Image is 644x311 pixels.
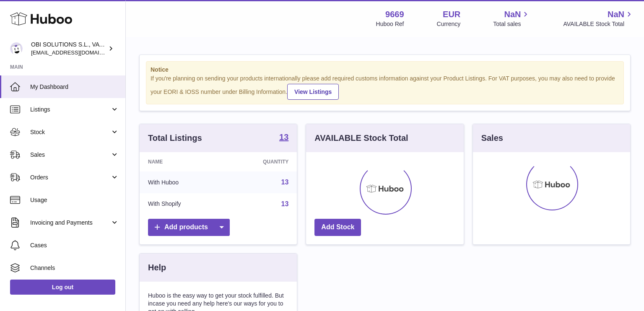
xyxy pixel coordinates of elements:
a: Add Stock [314,219,361,236]
a: 13 [281,200,289,207]
a: Log out [10,280,115,295]
th: Quantity [224,152,297,171]
div: If you're planning on sending your products internationally please add required customs informati... [151,75,619,100]
span: Channels [30,264,119,272]
strong: 13 [279,133,288,141]
div: Huboo Ref [376,20,404,28]
span: Sales [30,151,110,159]
span: [EMAIL_ADDRESS][DOMAIN_NAME] [31,49,123,56]
div: Currency [437,20,461,28]
a: View Listings [287,84,339,100]
span: Usage [30,196,119,204]
th: Name [140,152,224,171]
h3: Total Listings [148,132,202,144]
a: NaN AVAILABLE Stock Total [563,9,634,28]
span: NaN [608,9,624,20]
a: Add products [148,219,230,236]
strong: 9669 [385,9,404,20]
a: NaN Total sales [493,9,530,28]
td: With Huboo [140,171,224,193]
h3: AVAILABLE Stock Total [314,132,408,144]
a: 13 [279,133,288,143]
img: hello@myobistore.com [10,42,23,55]
span: Orders [30,174,110,181]
h3: Sales [481,132,503,144]
h3: Help [148,262,166,273]
strong: EUR [443,9,460,20]
a: 13 [281,179,289,186]
span: Invoicing and Payments [30,219,110,227]
td: With Shopify [140,193,224,215]
span: Total sales [493,20,530,28]
span: My Dashboard [30,83,119,91]
span: AVAILABLE Stock Total [563,20,634,28]
div: OBI SOLUTIONS S.L., VAT: B70911078 [31,41,106,57]
strong: Notice [151,66,619,74]
span: Cases [30,241,119,249]
span: Stock [30,128,110,136]
span: NaN [504,9,521,20]
span: Listings [30,106,110,114]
